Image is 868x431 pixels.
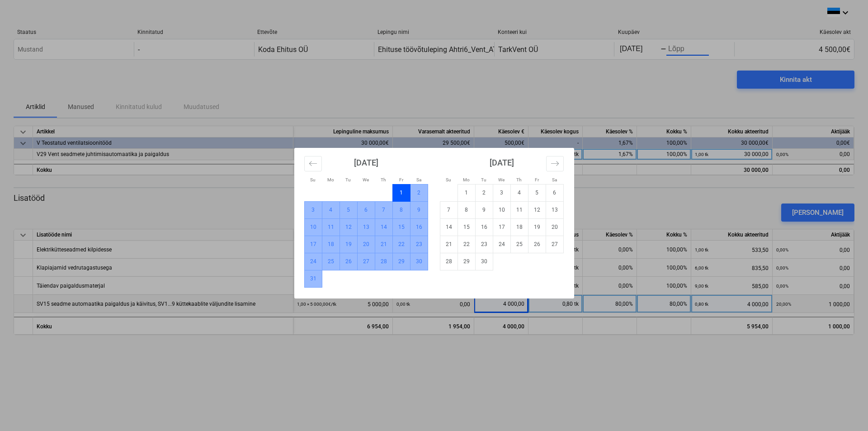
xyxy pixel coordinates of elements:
button: Move forward to switch to the next month. [546,156,564,171]
td: Choose Saturday, September 27, 2025 as your check-out date. It's available. [546,236,563,253]
td: Choose Friday, September 12, 2025 as your check-out date. It's available. [528,201,546,218]
td: Choose Wednesday, September 24, 2025 as your check-out date. It's available. [493,236,510,253]
td: Choose Saturday, September 20, 2025 as your check-out date. It's available. [546,218,563,236]
td: Choose Thursday, September 18, 2025 as your check-out date. It's available. [510,218,528,236]
td: Choose Wednesday, September 17, 2025 as your check-out date. It's available. [493,218,510,236]
td: Choose Sunday, September 14, 2025 as your check-out date. It's available. [440,218,458,236]
td: Choose Tuesday, September 2, 2025 as your check-out date. It's available. [475,184,493,201]
td: Choose Saturday, August 30, 2025 as your check-out date. It's available. [410,253,428,270]
td: Choose Thursday, August 21, 2025 as your check-out date. It's available. [375,236,392,253]
small: We [363,177,369,182]
td: Choose Wednesday, August 6, 2025 as your check-out date. It's available. [357,201,375,218]
td: Choose Thursday, August 7, 2025 as your check-out date. It's available. [375,201,392,218]
td: Choose Wednesday, August 13, 2025 as your check-out date. It's available. [357,218,375,236]
small: We [498,177,505,182]
td: Choose Tuesday, August 12, 2025 as your check-out date. It's available. [340,218,357,236]
td: Choose Thursday, August 14, 2025 as your check-out date. It's available. [375,218,392,236]
small: Sa [552,177,557,182]
td: Choose Tuesday, September 9, 2025 as your check-out date. It's available. [475,201,493,218]
td: Choose Monday, August 11, 2025 as your check-out date. It's available. [322,218,340,236]
td: Choose Saturday, August 9, 2025 as your check-out date. It's available. [410,201,428,218]
small: Su [446,177,451,182]
td: Choose Sunday, August 3, 2025 as your check-out date. It's available. [304,201,322,218]
td: Choose Tuesday, August 19, 2025 as your check-out date. It's available. [340,236,357,253]
td: Choose Friday, September 5, 2025 as your check-out date. It's available. [528,184,546,201]
td: Choose Tuesday, September 23, 2025 as your check-out date. It's available. [475,236,493,253]
td: Choose Thursday, September 4, 2025 as your check-out date. It's available. [510,184,528,201]
td: Choose Monday, September 22, 2025 as your check-out date. It's available. [458,236,475,253]
td: Choose Sunday, September 7, 2025 as your check-out date. It's available. [440,201,458,218]
td: Choose Monday, September 15, 2025 as your check-out date. It's available. [458,218,475,236]
td: Choose Wednesday, September 10, 2025 as your check-out date. It's available. [493,201,510,218]
td: Choose Tuesday, August 26, 2025 as your check-out date. It's available. [340,253,357,270]
td: Choose Saturday, August 2, 2025 as your check-out date. It's available. [410,184,428,201]
small: Fr [399,177,403,182]
td: Choose Monday, August 25, 2025 as your check-out date. It's available. [322,253,340,270]
td: Choose Saturday, September 6, 2025 as your check-out date. It's available. [546,184,563,201]
td: Choose Friday, August 29, 2025 as your check-out date. It's available. [392,253,410,270]
td: Choose Saturday, September 13, 2025 as your check-out date. It's available. [546,201,563,218]
div: Calendar [294,148,574,298]
strong: [DATE] [354,158,378,167]
td: Choose Sunday, August 31, 2025 as your check-out date. It's available. [304,270,322,287]
small: Su [310,177,316,182]
td: Choose Saturday, August 16, 2025 as your check-out date. It's available. [410,218,428,236]
td: Choose Friday, September 26, 2025 as your check-out date. It's available. [528,236,546,253]
td: Choose Monday, September 8, 2025 as your check-out date. It's available. [458,201,475,218]
td: Choose Sunday, September 21, 2025 as your check-out date. It's available. [440,236,458,253]
small: Tu [481,177,486,182]
small: Mo [463,177,470,182]
td: Choose Friday, August 8, 2025 as your check-out date. It's available. [392,201,410,218]
td: Choose Friday, September 19, 2025 as your check-out date. It's available. [528,218,546,236]
td: Choose Sunday, August 24, 2025 as your check-out date. It's available. [304,253,322,270]
td: Choose Thursday, September 11, 2025 as your check-out date. It's available. [510,201,528,218]
small: Mo [327,177,334,182]
td: Choose Tuesday, September 30, 2025 as your check-out date. It's available. [475,253,493,270]
td: Choose Saturday, August 23, 2025 as your check-out date. It's available. [410,236,428,253]
td: Choose Sunday, September 28, 2025 as your check-out date. It's available. [440,253,458,270]
td: Choose Monday, September 29, 2025 as your check-out date. It's available. [458,253,475,270]
td: Choose Wednesday, August 27, 2025 as your check-out date. It's available. [357,253,375,270]
td: Choose Sunday, August 10, 2025 as your check-out date. It's available. [304,218,322,236]
td: Choose Monday, August 18, 2025 as your check-out date. It's available. [322,236,340,253]
td: Choose Wednesday, August 20, 2025 as your check-out date. It's available. [357,236,375,253]
td: Selected. Friday, August 1, 2025 [392,184,410,201]
td: Choose Tuesday, August 5, 2025 as your check-out date. It's available. [340,201,357,218]
td: Choose Tuesday, September 16, 2025 as your check-out date. It's available. [475,218,493,236]
td: Choose Friday, August 15, 2025 as your check-out date. It's available. [392,218,410,236]
td: Choose Monday, September 1, 2025 as your check-out date. It's available. [458,184,475,201]
small: Tu [345,177,351,182]
td: Choose Thursday, August 28, 2025 as your check-out date. It's available. [375,253,392,270]
small: Th [516,177,522,182]
td: Choose Monday, August 4, 2025 as your check-out date. It's available. [322,201,340,218]
td: Choose Thursday, September 25, 2025 as your check-out date. It's available. [510,236,528,253]
small: Th [381,177,386,182]
td: Choose Wednesday, September 3, 2025 as your check-out date. It's available. [493,184,510,201]
strong: [DATE] [490,158,514,167]
button: Move backward to switch to the previous month. [304,156,322,171]
td: Choose Sunday, August 17, 2025 as your check-out date. It's available. [304,236,322,253]
td: Choose Friday, August 22, 2025 as your check-out date. It's available. [392,236,410,253]
small: Sa [416,177,421,182]
small: Fr [535,177,539,182]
